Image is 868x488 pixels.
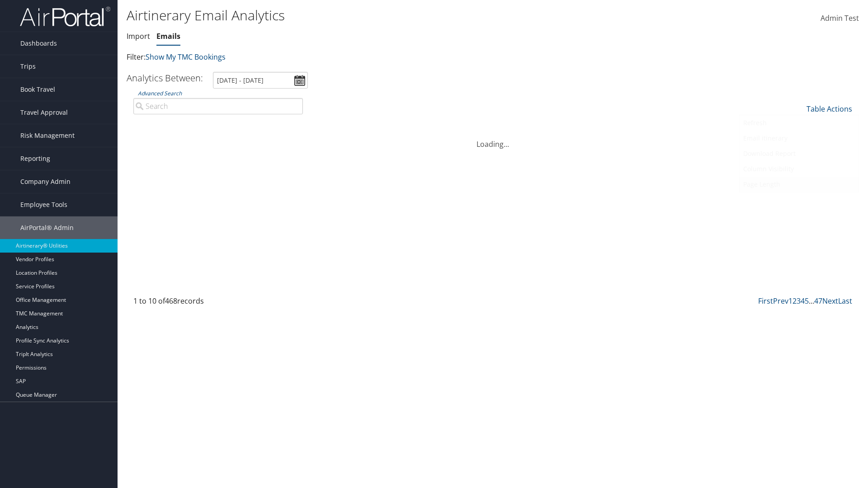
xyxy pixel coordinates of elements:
[740,146,859,161] a: Download Report
[20,193,67,216] span: Employee Tools
[20,55,36,78] span: Trips
[20,124,75,147] span: Risk Management
[740,177,859,192] a: Page Length
[20,216,74,239] span: AirPortal® Admin
[20,147,50,170] span: Reporting
[20,78,55,101] span: Book Travel
[20,101,68,124] span: Travel Approval
[20,170,71,193] span: Company Admin
[740,161,859,177] a: Column Visibility
[740,131,859,146] a: Email itinerary
[20,32,57,55] span: Dashboards
[20,6,110,27] img: airportal-logo.png
[740,115,859,131] a: Refresh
